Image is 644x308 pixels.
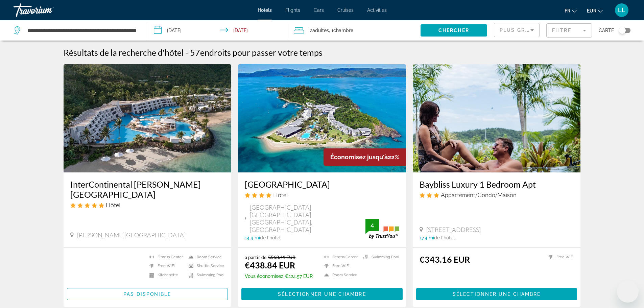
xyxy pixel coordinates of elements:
a: [GEOGRAPHIC_DATA] [245,179,399,189]
a: Sélectionner une chambre [416,289,577,297]
button: Change language [565,6,577,16]
button: Change currency [587,6,603,16]
span: a partir de [245,254,266,260]
img: Hotel image [64,64,232,172]
img: trustyou-badge.svg [365,219,399,239]
span: EUR [587,8,596,14]
span: - [185,47,188,57]
img: Hotel image [238,64,406,172]
span: [PERSON_NAME][GEOGRAPHIC_DATA] [77,231,186,239]
a: Activities [367,7,387,13]
button: Sélectionner une chambre [241,288,403,300]
span: de l'hôtel [260,235,281,240]
div: 4 star Hotel [245,191,399,198]
button: Check-in date: Sep 8, 2026 Check-out date: Sep 10, 2026 [147,20,287,41]
button: User Menu [613,3,630,17]
button: Travelers: 2 adults, 0 children [287,20,421,41]
button: Pas disponible [67,288,228,300]
ins: €438.84 EUR [245,260,295,270]
div: 3 star Apartment [420,191,574,198]
span: Sélectionner une chambre [278,291,366,297]
li: Swimming Pool [360,254,399,260]
a: Cruises [337,7,354,13]
div: 22% [324,148,406,166]
span: 17.4 mi [420,235,434,240]
button: Chercher [421,24,487,37]
span: Appartement/Condo/Maison [441,191,517,198]
span: [STREET_ADDRESS] [426,226,481,233]
li: Swimming Pool [185,272,224,278]
button: Filter [546,23,592,38]
h2: 57 [190,47,323,57]
span: fr [565,8,570,14]
span: [GEOGRAPHIC_DATA] [GEOGRAPHIC_DATA] [GEOGRAPHIC_DATA], [GEOGRAPHIC_DATA] [250,204,365,233]
li: Free WiFi [146,263,185,269]
h1: Résultats de la recherche d'hôtel [64,47,184,57]
span: Carte [599,26,614,35]
li: Free WiFi [545,254,574,260]
span: LL [618,7,625,14]
a: InterContinental [PERSON_NAME] [GEOGRAPHIC_DATA] [70,179,225,199]
button: Sélectionner une chambre [416,288,577,300]
div: 4 [365,221,379,230]
span: Adultes [312,28,329,33]
span: , 1 [329,26,353,35]
del: €563.41 EUR [268,254,295,260]
a: Hotels [258,7,272,13]
span: Hôtel [106,201,120,209]
li: Kitchenette [146,272,185,278]
li: Shuttle Service [185,263,224,269]
div: 5 star Hotel [70,201,225,209]
span: Pas disponible [123,291,171,297]
li: Fitness Center [146,254,185,260]
span: Chercher [438,28,469,33]
span: 2 [310,26,329,35]
span: de l'hôtel [434,235,455,240]
p: €124.57 EUR [245,274,313,279]
li: Fitness Center [321,254,360,260]
a: Travorium [14,1,81,19]
a: Flights [285,7,300,13]
iframe: Bouton de lancement de la fenêtre de messagerie [617,281,639,303]
mat-select: Sort by [500,26,534,34]
ins: €343.16 EUR [420,254,470,264]
li: Free WiFi [321,263,360,269]
li: Room Service [321,272,360,278]
button: Toggle map [614,27,630,33]
span: 14.4 mi [245,235,260,240]
span: endroits pour passer votre temps [200,47,323,57]
span: Plus grandes économies [500,27,580,33]
li: Room Service [185,254,224,260]
span: Vous économisez [245,274,283,279]
a: Baybliss Luxury 1 Bedroom Apt [420,179,574,189]
a: Pas disponible [67,289,228,297]
img: Hotel image [413,64,581,172]
span: Sélectionner une chambre [453,291,541,297]
span: Économisez jusqu'à [330,153,388,161]
a: Cars [314,7,324,13]
span: Hôtel [273,191,288,198]
a: Sélectionner une chambre [241,289,403,297]
span: Chambre [333,28,353,33]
